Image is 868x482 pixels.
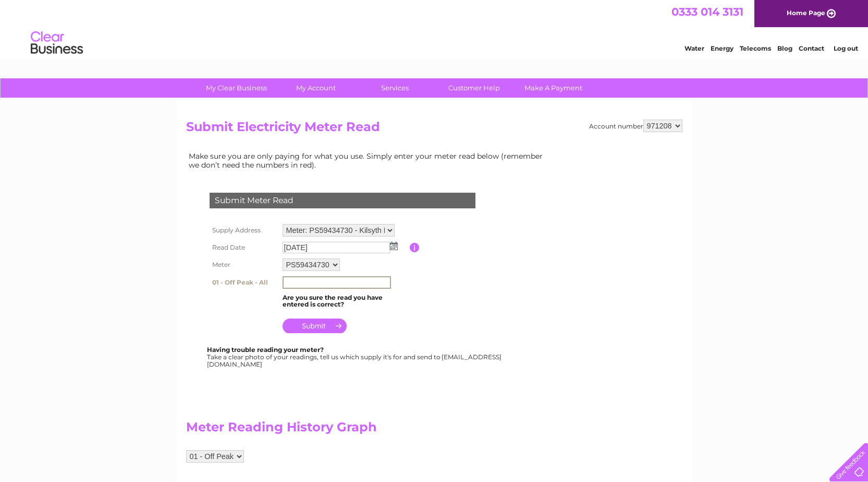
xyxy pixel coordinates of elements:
a: Contact [799,44,824,52]
div: Submit Meter Read [210,193,475,208]
a: Energy [711,44,733,52]
input: Submit [283,319,347,333]
b: Having trouble reading your meter? [207,346,324,354]
img: logo.png [30,27,83,59]
a: 0333 014 3131 [671,5,743,18]
a: Make A Payment [510,78,596,98]
th: 01 - Off Peak - All [207,274,280,291]
div: Clear Business is a trading name of Verastar Limited (registered in [GEOGRAPHIC_DATA] No. 3667643... [188,6,681,51]
a: Water [684,44,704,52]
th: Read Date [207,239,280,256]
h2: Submit Electricity Meter Read [186,120,682,139]
a: My Clear Business [193,78,279,98]
td: Make sure you are only paying for what you use. Simply enter your meter read below (remember we d... [186,149,551,171]
a: Log out [834,44,858,52]
h2: Meter Reading History Graph [186,420,551,440]
div: Take a clear photo of your readings, tell us which supply it's for and send to [EMAIL_ADDRESS][DO... [207,346,503,368]
td: Are you sure the read you have entered is correct? [280,291,410,311]
a: Customer Help [431,78,517,98]
img: ... [390,242,398,250]
a: Services [352,78,438,98]
a: My Account [273,78,359,98]
th: Meter [207,256,280,274]
a: Telecoms [740,44,771,52]
a: Blog [777,44,792,52]
th: Supply Address [207,221,280,239]
input: Information [410,243,420,252]
div: Account number [589,120,682,132]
